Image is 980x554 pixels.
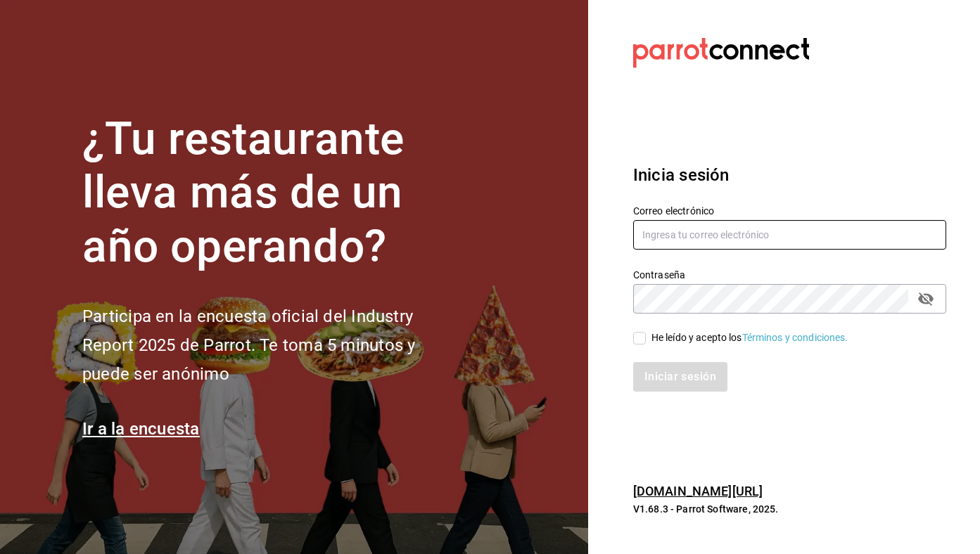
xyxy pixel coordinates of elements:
[82,419,200,439] a: Ir a la encuesta
[633,269,946,279] label: Contraseña
[82,302,462,388] h2: Participa en la encuesta oficial del Industry Report 2025 de Parrot. Te toma 5 minutos y puede se...
[633,205,946,215] label: Correo electrónico
[633,484,763,498] a: [DOMAIN_NAME][URL]
[651,330,848,345] div: He leído y acepto los
[742,332,848,343] a: Términos y condiciones.
[633,502,946,516] p: V1.68.3 - Parrot Software, 2025.
[633,162,946,188] h3: Inicia sesión
[914,287,938,311] button: passwordField
[82,112,462,274] h1: ¿Tu restaurante lleva más de un año operando?
[633,220,946,250] input: Ingresa tu correo electrónico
